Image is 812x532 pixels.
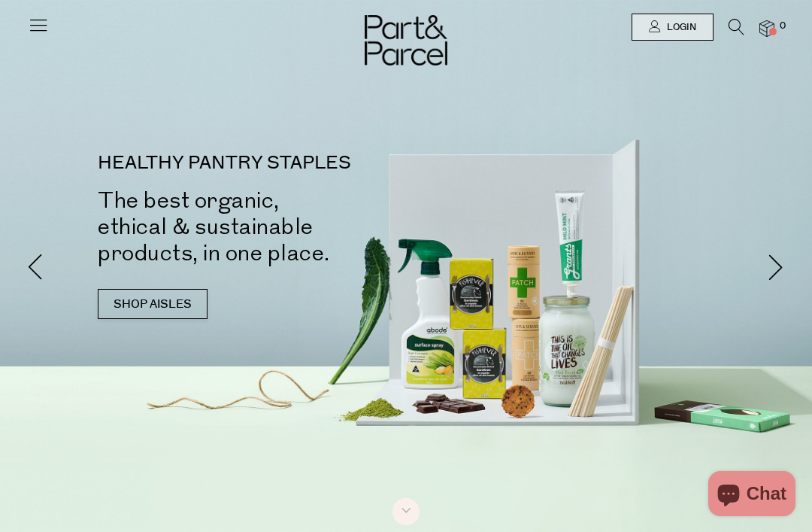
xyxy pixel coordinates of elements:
span: Login [663,21,696,34]
img: Part&Parcel [365,15,447,65]
a: SHOP AISLES [98,289,208,319]
inbox-online-store-chat: Shopify online store chat [704,471,800,520]
p: HEALTHY PANTRY STAPLES [98,154,429,172]
a: Login [632,14,714,41]
span: 0 [776,20,789,33]
h2: The best organic, ethical & sustainable products, in one place. [98,187,429,266]
a: 0 [759,20,774,36]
